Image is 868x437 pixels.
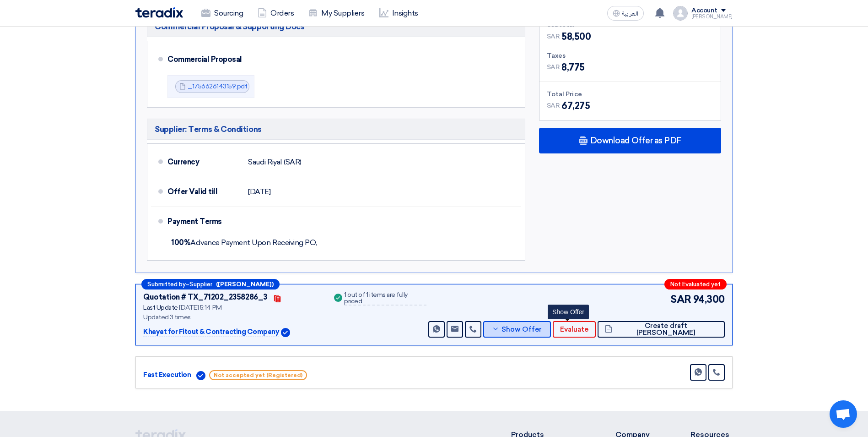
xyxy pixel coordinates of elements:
[143,312,321,322] div: Updated 3 times
[143,370,191,381] p: Fast Execution
[171,238,190,247] strong: 100%
[167,151,241,173] div: Currency
[167,181,241,203] div: Offer Valid till
[248,187,270,197] span: [DATE]
[167,49,510,71] div: Commercial Proposal
[547,62,560,72] span: SAR
[281,328,290,337] img: Verified Account
[143,292,267,303] div: Quotation # TX_71202_2358286_3
[167,211,510,233] div: Payment Terms
[188,82,247,90] a: _1756626143159.pdf
[561,30,591,44] span: 58,500
[547,32,560,41] span: SAR
[143,327,279,338] p: Khayat for Fitout & Contracting Company
[547,51,713,60] div: Taxes
[196,371,205,380] img: Verified Account
[501,326,542,333] span: Show Offer
[189,281,212,287] span: Supplier
[830,400,857,428] div: Open chat
[372,3,426,23] a: Insights
[693,292,725,307] span: 94,300
[141,279,280,290] div: –
[561,60,585,74] span: 8,775
[691,7,717,15] div: Account
[171,238,317,247] span: Advance Payment Upon Receiving PO,
[483,321,551,338] button: Show Offer
[147,119,525,140] h5: Supplier: Terms & Conditions
[670,292,691,307] span: SAR
[248,153,302,171] div: Saudi Riyal (SAR)
[301,3,372,23] a: My Suppliers
[615,322,717,336] span: Create draft [PERSON_NAME]
[216,281,274,287] b: ([PERSON_NAME])
[553,321,596,338] button: Evaluate
[590,137,681,145] span: Download Offer as PDF
[209,370,307,380] span: Not accepted yet (Registered)
[673,6,688,21] img: profile_test.png
[250,3,301,23] a: Orders
[547,101,560,110] span: SAR
[548,305,589,319] div: Show Offer
[344,292,426,306] div: 1 out of 1 items are fully priced
[622,11,638,17] span: العربية
[691,14,733,19] div: [PERSON_NAME]
[598,321,725,338] button: Create draft [PERSON_NAME]
[179,304,221,311] span: [DATE] 5:14 PM
[135,7,183,18] img: Teradix logo
[561,99,590,113] span: 67,275
[194,3,250,23] a: Sourcing
[560,326,588,333] span: Evaluate
[143,304,178,311] span: Last Update
[147,281,186,287] span: Submitted by
[670,281,721,287] span: Not Evaluated yet
[547,89,713,99] div: Total Price
[607,6,644,21] button: العربية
